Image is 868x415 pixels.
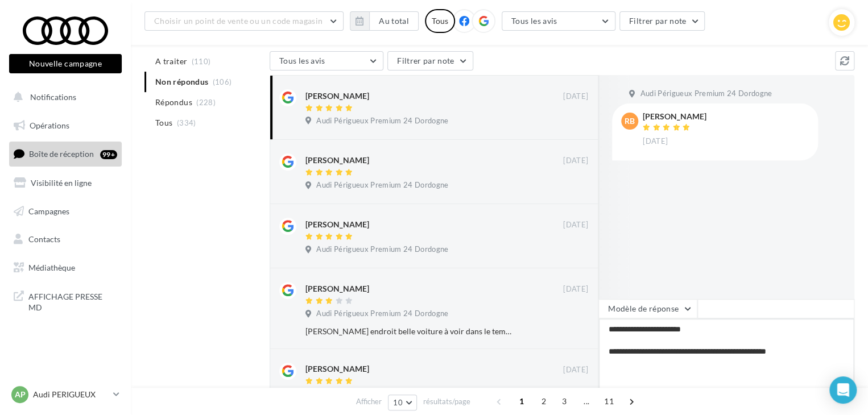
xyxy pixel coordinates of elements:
span: Campagnes [28,206,69,215]
span: 10 [393,398,403,407]
span: [DATE] [563,220,588,230]
span: (110) [192,57,211,66]
a: AP Audi PERIGUEUX [9,384,122,405]
span: Contacts [28,234,60,244]
span: Audi Périgueux Premium 24 Dordogne [316,309,448,319]
span: résultats/page [423,396,470,407]
a: AFFICHAGE PRESSE MD [7,284,124,318]
div: [PERSON_NAME] [305,363,369,375]
div: [PERSON_NAME] endroit belle voiture à voir dans le temps au moment de change de voiture [305,326,514,337]
button: Tous les avis [270,51,383,70]
a: Boîte de réception99+ [7,142,124,166]
span: Opérations [30,121,69,130]
span: A traiter [155,56,187,67]
span: Médiathèque [28,263,75,272]
a: Visibilité en ligne [7,171,124,195]
span: 2 [535,392,553,410]
button: 10 [388,395,417,410]
span: Tous [155,117,172,128]
a: Contacts [7,227,124,251]
span: Répondus [155,97,192,108]
span: AP [15,389,26,400]
button: Filtrer par note [619,11,705,31]
span: 3 [555,392,573,410]
button: Modèle de réponse [598,299,697,318]
span: Audi Périgueux Premium 24 Dordogne [316,180,448,190]
span: Tous les avis [511,16,557,26]
span: Audi Périgueux Premium 24 Dordogne [640,89,772,99]
div: [PERSON_NAME] [305,90,369,102]
button: Tous les avis [502,11,615,31]
button: Au total [350,11,419,31]
span: [DATE] [563,284,588,294]
a: Opérations [7,114,124,138]
span: [DATE] [563,365,588,375]
span: Boîte de réception [29,149,94,159]
div: Tous [425,9,455,33]
span: Choisir un point de vente ou un code magasin [154,16,323,26]
button: Au total [369,11,419,31]
button: Notifications [7,85,119,109]
span: (228) [196,98,216,107]
p: Audi PERIGUEUX [33,389,109,400]
div: [PERSON_NAME] [643,113,706,121]
a: Campagnes [7,200,124,223]
span: [DATE] [563,92,588,102]
span: 1 [512,392,531,410]
a: Médiathèque [7,256,124,280]
span: Audi Périgueux Premium 24 Dordogne [316,116,448,126]
button: Nouvelle campagne [9,54,122,73]
span: Notifications [30,92,76,102]
button: Filtrer par note [387,51,473,70]
div: 99+ [100,150,117,159]
span: Afficher [356,396,382,407]
span: rB [625,115,635,127]
div: [PERSON_NAME] [305,283,369,294]
span: Audi Périgueux Premium 24 Dordogne [316,244,448,255]
button: Choisir un point de vente ou un code magasin [144,11,344,31]
span: 11 [600,392,618,410]
span: ... [577,392,596,410]
span: Visibilité en ligne [31,178,92,188]
span: (334) [177,118,196,127]
div: [PERSON_NAME] [305,219,369,230]
div: Open Intercom Messenger [829,376,857,404]
span: AFFICHAGE PRESSE MD [28,289,117,313]
span: [DATE] [643,136,668,147]
span: [DATE] [563,156,588,166]
div: [PERSON_NAME] [305,155,369,166]
span: Tous les avis [279,56,325,65]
